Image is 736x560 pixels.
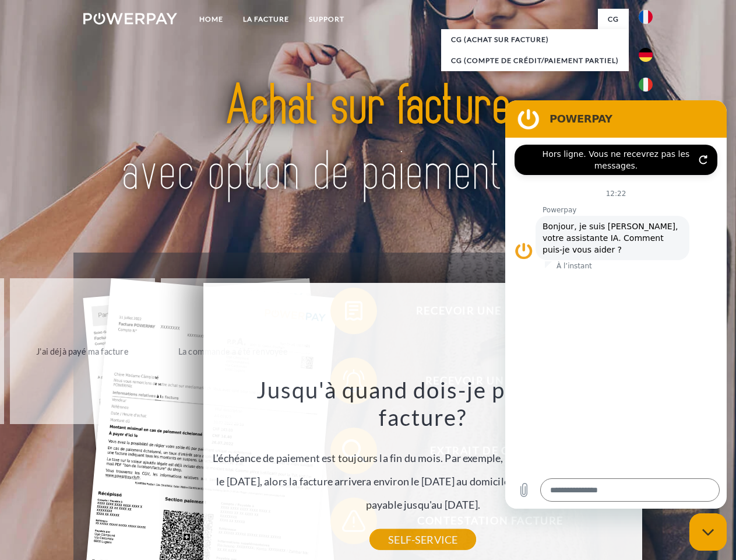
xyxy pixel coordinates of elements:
iframe: Bouton de lancement de la fenêtre de messagerie, conversation en cours [689,513,727,551]
img: it [639,78,653,92]
a: LA FACTURE [233,9,299,30]
img: de [639,48,653,62]
img: fr [639,10,653,24]
a: Home [189,9,233,30]
h3: Jusqu'à quand dois-je payer ma facture? [210,376,636,432]
img: logo-powerpay-white.svg [83,13,177,24]
a: CG (Compte de crédit/paiement partiel) [441,50,629,71]
a: CG [598,9,629,30]
a: CG (achat sur facture) [441,29,629,50]
a: Support [299,9,354,30]
iframe: Fenêtre de messagerie [505,100,727,509]
div: J'ai déjà payé ma facture [17,343,148,359]
a: SELF-SERVICE [369,529,476,550]
div: L'échéance de paiement est toujours la fin du mois. Par exemple, si la commande a été passée le [... [210,376,636,540]
img: title-powerpay_fr.svg [111,56,625,223]
div: La commande a été renvoyée [168,343,299,359]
